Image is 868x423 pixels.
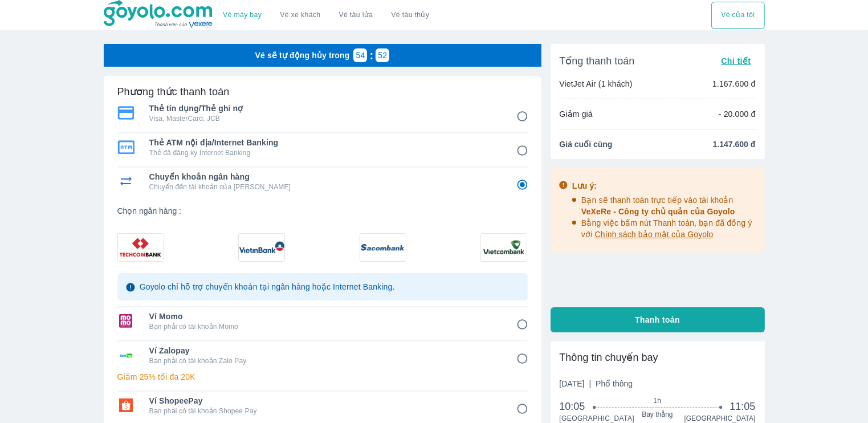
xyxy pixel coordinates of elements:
[367,50,376,61] p: :
[117,348,135,362] img: Ví Zalopay
[560,108,593,120] p: Giảm giá
[560,54,635,68] span: Tổng thanh toán
[330,2,382,29] a: Vé tàu lửa
[560,400,595,413] span: 10:05
[117,341,528,369] div: Ví ZalopayVí ZalopayBạn phải có tài khoản Zalo Pay
[149,171,500,182] span: Chuyển khoản ngân hàng
[117,168,528,195] div: Chuyển khoản ngân hàngChuyển khoản ngân hàngChuyển đến tài khoản của [PERSON_NAME]
[117,174,135,188] img: Chuyển khoản ngân hàng
[117,314,135,328] img: Ví Momo
[140,281,395,292] p: Goyolo chỉ hỗ trợ chuyển khoản tại ngân hàng hoặc Internet Banking.
[214,2,438,29] div: choose transportation mode
[239,234,284,261] img: 1
[730,400,755,413] span: 11:05
[149,182,500,192] p: Chuyển đến tài khoản của [PERSON_NAME]
[280,11,320,19] a: Vé xe khách
[581,217,757,240] p: Bằng việc bấm nút Thanh toán, bạn đã đồng ý với
[711,2,764,29] div: choose transportation mode
[635,314,680,326] span: Thanh toán
[149,356,500,365] p: Bạn phải có tài khoản Zalo Pay
[560,139,613,150] span: Giá cuối cùng
[149,137,500,148] span: Thẻ ATM nội địa/Internet Banking
[572,180,757,192] div: Lưu ý:
[382,2,438,29] button: Vé tàu thủy
[149,114,500,123] p: Visa, MasterCard, JCB
[719,108,756,120] p: - 20.000 đ
[713,139,756,150] span: 1.147.600 đ
[594,396,720,405] span: 1h
[255,50,350,61] p: Vé sẽ tự động hủy trong
[581,207,735,216] span: VeXeRe - Công ty chủ quản của Goyolo
[712,78,756,90] p: 1.167.600 đ
[560,78,633,90] p: VietJet Air (1 khách)
[223,11,262,19] a: Vé máy bay
[596,379,633,388] span: Phổ thông
[149,148,500,157] p: Thẻ đã đăng ký Internet Banking
[711,2,764,29] button: Vé của tôi
[560,351,756,364] div: Thông tin chuyến bay
[118,234,164,261] img: 1
[117,392,528,419] div: Ví ShopeePayVí ShopeePayBạn phải có tài khoản Shopee Pay
[721,56,751,66] span: Chi tiết
[117,398,135,412] img: Ví ShopeePay
[581,196,735,216] span: Bạn sẽ thanh toán trực tiếp vào tài khoản
[149,322,500,331] p: Bạn phải có tài khoản Momo
[481,234,527,261] img: 1
[356,50,365,61] p: 54
[117,140,135,154] img: Thẻ ATM nội địa/Internet Banking
[117,307,528,335] div: Ví MomoVí MomoBạn phải có tài khoản Momo
[716,53,755,69] button: Chi tiết
[117,85,230,99] h6: Phương thức thanh toán
[117,371,528,383] p: Giảm 25% tối đa 20K
[589,379,592,388] span: |
[149,103,500,114] span: Thẻ tín dụng/Thẻ ghi nợ
[378,50,387,61] p: 52
[117,106,135,120] img: Thẻ tín dụng/Thẻ ghi nợ
[594,410,720,419] span: Bay thẳng
[560,378,633,389] span: [DATE]
[149,345,500,356] span: Ví Zalopay
[149,311,500,322] span: Ví Momo
[551,307,765,332] button: Thanh toán
[360,234,406,261] img: 1
[149,395,500,406] span: Ví ShopeePay
[595,230,714,239] span: Chính sách bảo mật của Goyolo
[117,133,528,161] div: Thẻ ATM nội địa/Internet BankingThẻ ATM nội địa/Internet BankingThẻ đã đăng ký Internet Banking
[149,406,500,416] p: Bạn phải có tài khoản Shopee Pay
[117,99,528,127] div: Thẻ tín dụng/Thẻ ghi nợThẻ tín dụng/Thẻ ghi nợVisa, MasterCard, JCB
[117,205,528,217] span: Chọn ngân hàng :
